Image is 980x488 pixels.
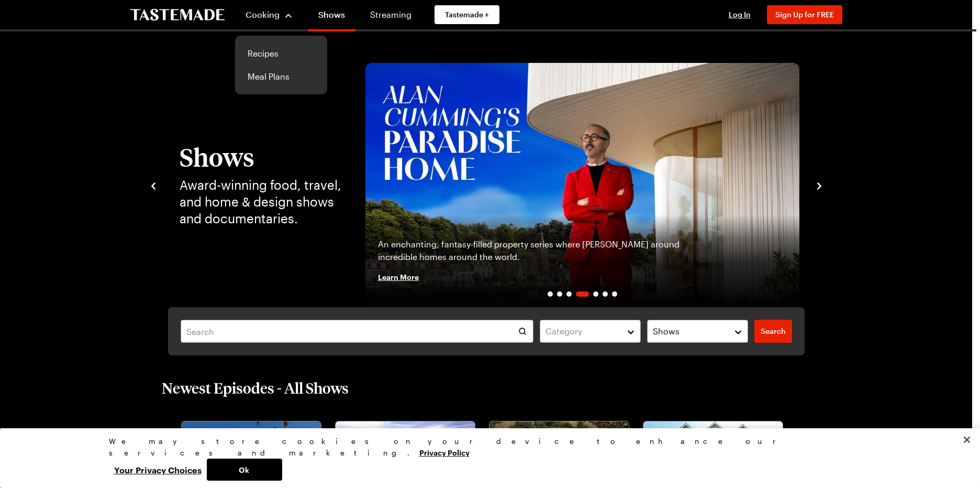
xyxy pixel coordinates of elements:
div: We may store cookies on your device to enhance our services and marketing. [109,436,863,459]
button: Your Privacy Choices [109,459,207,481]
a: Meal Plans [241,65,321,88]
span: Cooking [246,9,280,19]
button: Ok [207,459,282,481]
div: Cooking [235,36,327,94]
a: Recipes [241,42,321,65]
button: Close [955,428,978,451]
div: Privacy [109,436,863,481]
a: More information about your privacy, opens in a new tab [419,447,470,457]
button: Cooking [246,2,293,27]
